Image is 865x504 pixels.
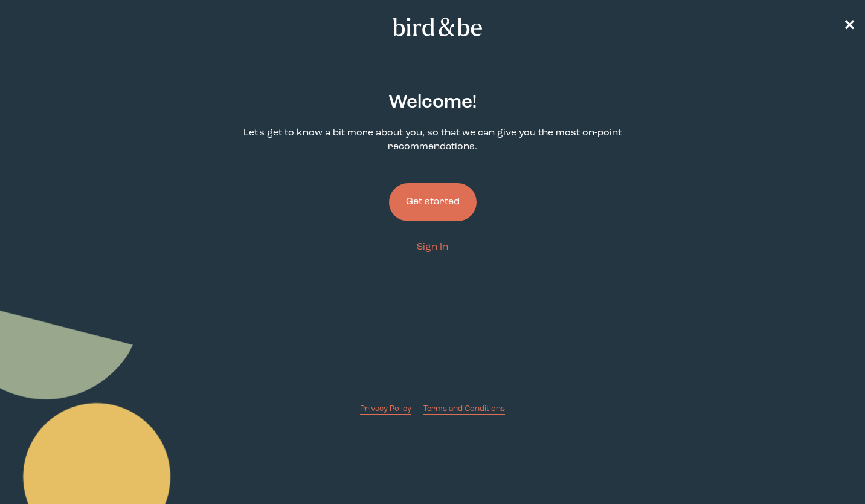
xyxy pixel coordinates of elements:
a: Terms and Conditions [423,403,505,415]
span: Privacy Policy [360,405,411,413]
a: Privacy Policy [360,403,411,415]
iframe: Gorgias live chat messenger [805,447,853,492]
span: Sign In [417,242,448,252]
a: Get started [389,164,477,241]
a: ✕ [843,16,855,37]
a: Sign In [417,241,448,254]
span: Terms and Conditions [423,405,505,413]
span: ✕ [843,19,855,34]
button: Get started [389,183,477,221]
p: Let's get to know a bit more about you, so that we can give you the most on-point recommendations. [226,126,639,154]
h2: Welcome ! [388,89,477,117]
